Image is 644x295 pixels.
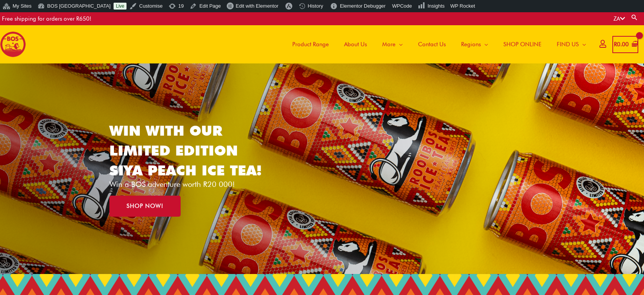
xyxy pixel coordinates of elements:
[109,196,181,217] a: SHOP NOW!
[279,25,594,63] nav: Site Navigation
[2,12,91,25] div: Free shipping for orders over R650!
[109,122,262,179] a: WIN WITH OUR LIMITED EDITION SIYA PEACH ICE TEA!
[236,3,279,9] span: Edit with Elementor
[382,33,396,56] span: More
[614,41,617,48] span: R
[344,33,367,56] span: About Us
[614,41,629,48] bdi: 0.00
[453,25,496,63] a: Regions
[375,25,410,63] a: More
[285,25,336,63] a: Product Range
[109,180,274,188] p: Win a BOS adventure worth R20 000!
[410,25,453,63] a: Contact Us
[496,25,549,63] a: SHOP ONLINE
[614,15,625,22] a: ZA
[127,203,163,209] span: SHOP NOW!
[336,25,375,63] a: About Us
[631,14,638,21] a: Search button
[557,33,579,56] span: FIND US
[292,33,329,56] span: Product Range
[612,36,638,53] a: View Shopping Cart, empty
[503,33,541,56] span: SHOP ONLINE
[418,33,446,56] span: Contact Us
[114,3,127,10] a: Live
[461,33,481,56] span: Regions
